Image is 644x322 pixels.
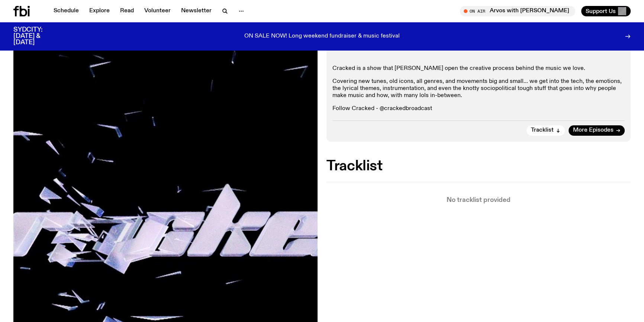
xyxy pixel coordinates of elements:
[460,6,575,16] button: On AirArvos with [PERSON_NAME]
[326,197,631,203] p: No tracklist provided
[85,6,114,16] a: Explore
[332,78,625,100] p: Covering new tunes, old icons, all genres, and movements big and small... we get into the tech, t...
[177,6,216,16] a: Newsletter
[573,128,614,133] span: More Episodes
[531,128,554,133] span: Tracklist
[332,65,625,72] p: Cracked is a show that [PERSON_NAME] open the creative process behind the music we love.
[116,6,138,16] a: Read
[244,33,400,40] p: ON SALE NOW! Long weekend fundraiser & music festival
[569,125,625,136] a: More Episodes
[581,6,631,16] button: Support Us
[326,160,631,173] h2: Tracklist
[332,105,625,112] p: Follow Cracked - @crackedbroadcast
[140,6,175,16] a: Volunteer
[49,6,83,16] a: Schedule
[527,125,565,136] button: Tracklist
[586,8,616,15] span: Support Us
[13,27,61,46] h3: SYDCITY: [DATE] & [DATE]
